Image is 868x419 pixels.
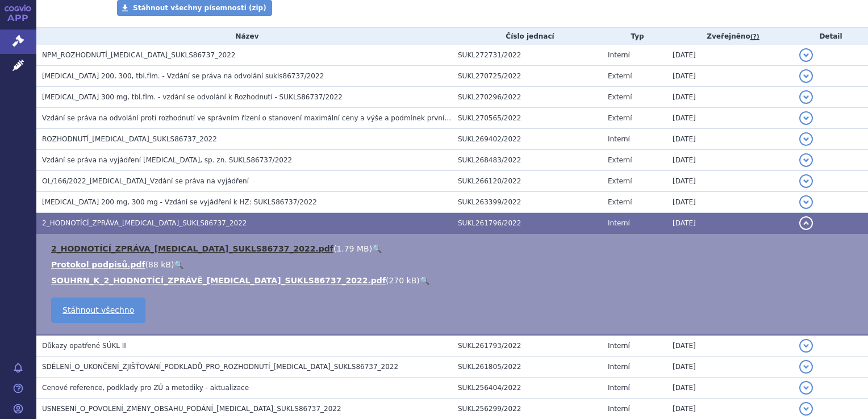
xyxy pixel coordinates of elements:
button: detail [799,339,813,353]
button: detail [799,48,813,62]
span: Důkazy opatřené SÚKL II [42,342,126,350]
td: SUKL263399/2022 [452,192,602,213]
td: [DATE] [667,129,794,150]
td: SUKL270565/2022 [452,108,602,129]
span: Onureg 300 mg, tbl.flm. - vzdání se odvolání k Rozhodnutí - SUKLS86737/2022 [42,93,343,101]
button: detail [799,360,813,374]
button: detail [799,174,813,188]
td: SUKL261793/2022 [452,335,602,357]
a: Protokol podpisů.pdf [51,260,145,269]
th: Zveřejněno [667,28,794,45]
td: SUKL256404/2022 [452,378,602,399]
span: Externí [608,93,632,101]
td: [DATE] [667,45,794,66]
span: 2_HODNOTÍCÍ_ZPRÁVA_ONUREG_SUKLS86737_2022 [42,219,247,227]
span: OL/166/2022_Onureg_Vzdání se práva na vyjádření [42,177,249,185]
td: [DATE] [667,213,794,234]
span: Onureg 200, 300, tbl.flm. - Vzdání se práva na odvolání sukls86737/2022 [42,72,324,80]
th: Detail [794,28,868,45]
td: [DATE] [667,378,794,399]
span: Externí [608,198,632,206]
button: detail [799,90,813,104]
a: SOUHRN_K_2_HODNOTÍCÍ_ZPRÁVĚ_[MEDICAL_DATA]_SUKLS86737_2022.pdf [51,276,386,285]
span: Interní [608,219,630,227]
span: Interní [608,363,630,371]
span: Vzdání se práva na vyjádření ONUREG, sp. zn. SUKLS86737/2022 [42,156,292,164]
span: SDĚLENÍ_O_UKONČENÍ_ZJIŠŤOVÁNÍ_PODKLADŮ_PRO_ROZHODNUTÍ_ONUREG_SUKLS86737_2022 [42,363,398,371]
span: USNESENÍ_O_POVOLENÍ_ZMĚNY_OBSAHU_PODÁNÍ_ONUREG_SUKLS86737_2022 [42,405,341,413]
td: [DATE] [667,357,794,378]
td: [DATE] [667,171,794,192]
abbr: (?) [750,33,759,41]
a: Stáhnout všechno [51,298,145,323]
td: SUKL272731/2022 [452,45,602,66]
span: Externí [608,156,632,164]
li: ( ) [51,275,857,286]
span: Externí [608,72,632,80]
td: SUKL261805/2022 [452,357,602,378]
span: Interní [608,342,630,350]
button: detail [799,69,813,83]
td: SUKL268483/2022 [452,150,602,171]
td: [DATE] [667,66,794,87]
td: SUKL261796/2022 [452,213,602,234]
th: Název [36,28,452,45]
th: Typ [602,28,667,45]
button: detail [799,132,813,146]
span: Cenové reference, podklady pro ZÚ a metodiky - aktualizace [42,384,249,392]
td: [DATE] [667,192,794,213]
td: SUKL269402/2022 [452,129,602,150]
button: detail [799,111,813,125]
span: Externí [608,177,632,185]
span: Interní [608,51,630,59]
span: 270 kB [389,276,416,285]
span: Interní [608,384,630,392]
span: ROZHODNUTÍ_ONUREG_SUKLS86737_2022 [42,135,217,143]
li: ( ) [51,259,857,270]
td: [DATE] [667,87,794,108]
button: detail [799,381,813,395]
span: 1.79 MB [336,244,369,253]
span: Stáhnout všechny písemnosti (zip) [133,4,266,12]
span: Vzdání se práva na odvolání proti rozhodnutí ve správním řízení o stanovení maximální ceny a výše... [42,114,767,122]
a: 🔍 [420,276,429,285]
span: 88 kB [148,260,171,269]
button: detail [799,402,813,416]
a: 🔍 [174,260,183,269]
th: Číslo jednací [452,28,602,45]
span: Externí [608,114,632,122]
button: detail [799,195,813,209]
button: detail [799,153,813,167]
td: [DATE] [667,150,794,171]
button: detail [799,216,813,230]
li: ( ) [51,243,857,254]
td: [DATE] [667,335,794,357]
td: SUKL270725/2022 [452,66,602,87]
td: SUKL266120/2022 [452,171,602,192]
td: [DATE] [667,108,794,129]
span: Onureg 200 mg, 300 mg - Vzdání se vyjádření k HZ: SUKLS86737/2022 [42,198,317,206]
span: NPM_ROZHODNUTÍ_ONUREG_SUKLS86737_2022 [42,51,235,59]
a: 2_HODNOTÍCÍ_ZPRÁVA_[MEDICAL_DATA]_SUKLS86737_2022.pdf [51,244,333,253]
span: Interní [608,135,630,143]
span: Interní [608,405,630,413]
a: 🔍 [372,244,382,253]
td: SUKL270296/2022 [452,87,602,108]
